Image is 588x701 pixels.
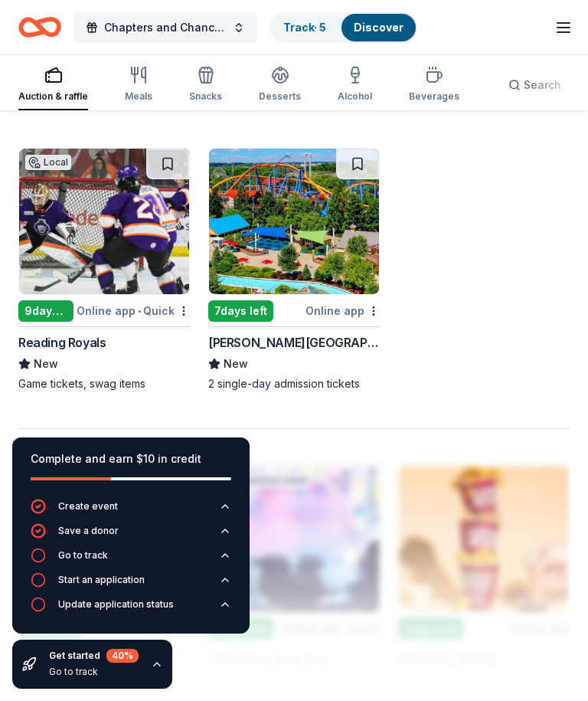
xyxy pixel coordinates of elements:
[18,60,88,110] button: Auction & raffle
[31,523,231,548] button: Save a donor
[18,300,73,322] div: 9 days left
[208,148,380,391] a: Image for Dorney Park & Wildwater Kingdom7days leftOnline app[PERSON_NAME][GEOGRAPHIC_DATA]New2 s...
[409,90,459,103] div: Beverages
[338,90,372,103] div: Alcohol
[18,333,106,352] div: Reading Royals
[34,355,58,373] span: New
[259,90,301,103] div: Desserts
[106,649,139,663] div: 40 %
[31,597,231,621] button: Update application status
[31,548,231,572] button: Go to track
[283,21,326,34] a: Track· 5
[77,301,190,320] div: Online app Quick
[125,90,152,103] div: Meals
[104,18,227,37] span: Chapters and Chances Basket Raffle
[208,300,273,322] div: 7 days left
[58,525,119,537] div: Save a donor
[19,149,189,294] img: Image for Reading Royals
[31,499,231,523] button: Create event
[73,12,257,43] button: Chapters and Chances Basket Raffle
[18,148,190,391] a: Image for Reading RoyalsLocal9days leftOnline app•QuickReading RoyalsNewGame tickets, swag items
[338,60,372,110] button: Alcohol
[49,649,139,663] div: Get started
[189,60,222,110] button: Snacks
[18,376,190,391] div: Game tickets, swag items
[208,376,380,391] div: 2 single-day admission tickets
[524,76,561,94] span: Search
[18,90,88,103] div: Auction & raffle
[189,90,222,103] div: Snacks
[259,60,301,110] button: Desserts
[49,666,139,678] div: Go to track
[208,333,380,352] div: [PERSON_NAME][GEOGRAPHIC_DATA]
[31,572,231,597] button: Start an application
[496,70,573,100] button: Search
[138,305,141,317] span: •
[18,9,61,45] a: Home
[354,21,403,34] a: Discover
[409,60,459,110] button: Beverages
[31,450,231,468] div: Complete and earn $10 in credit
[25,155,71,170] div: Local
[305,301,380,320] div: Online app
[58,574,145,586] div: Start an application
[209,149,379,294] img: Image for Dorney Park & Wildwater Kingdom
[58,549,108,562] div: Go to track
[269,12,417,43] button: Track· 5Discover
[58,500,118,513] div: Create event
[58,598,174,611] div: Update application status
[224,355,248,373] span: New
[125,60,152,110] button: Meals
